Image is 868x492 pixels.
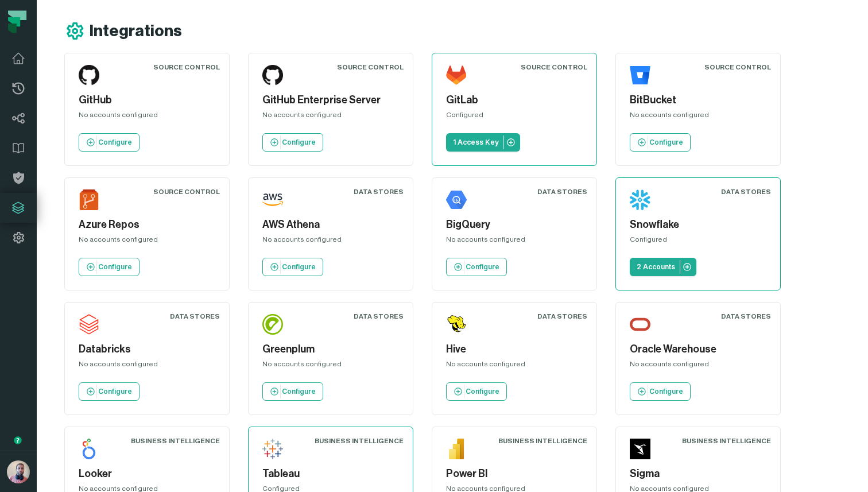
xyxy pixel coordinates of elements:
[630,133,691,152] a: Configure
[79,92,215,108] h5: GitHub
[446,466,583,482] h5: Power BI
[453,138,499,147] p: 1 Access Key
[446,65,467,86] img: GitLab
[498,436,587,445] div: Business Intelligence
[79,439,99,459] img: Looker
[630,110,766,124] div: No accounts configured
[79,189,99,210] img: Azure Repos
[98,387,132,396] p: Configure
[649,138,683,147] p: Configure
[170,312,220,321] div: Data Stores
[630,65,650,86] img: BitBucket
[630,359,766,373] div: No accounts configured
[630,439,650,459] img: Sigma
[446,235,583,249] div: No accounts configured
[79,466,215,482] h5: Looker
[315,436,404,445] div: Business Intelligence
[446,439,467,459] img: Power BI
[79,359,215,373] div: No accounts configured
[282,138,316,147] p: Configure
[262,110,399,124] div: No accounts configured
[262,189,283,210] img: AWS Athena
[79,217,215,233] h5: Azure Repos
[630,217,766,233] h5: Snowflake
[262,466,399,482] h5: Tableau
[262,342,399,357] h5: Greenplum
[721,187,771,196] div: Data Stores
[262,133,323,152] a: Configure
[282,262,316,272] p: Configure
[262,359,399,373] div: No accounts configured
[446,359,583,373] div: No accounts configured
[79,258,139,276] a: Configure
[282,387,316,396] p: Configure
[446,110,583,124] div: Configured
[79,314,99,335] img: Databricks
[153,187,220,196] div: Source Control
[79,65,99,86] img: GitHub
[13,435,23,445] div: Tooltip anchor
[262,65,283,86] img: GitHub Enterprise Server
[79,342,215,357] h5: Databricks
[446,382,507,401] a: Configure
[446,314,467,335] img: Hive
[446,258,507,276] a: Configure
[521,63,587,72] div: Source Control
[704,63,771,72] div: Source Control
[466,262,499,272] p: Configure
[446,189,467,210] img: BigQuery
[630,466,766,482] h5: Sigma
[131,436,220,445] div: Business Intelligence
[354,312,404,321] div: Data Stores
[446,342,583,357] h5: Hive
[446,217,583,233] h5: BigQuery
[537,187,587,196] div: Data Stores
[262,217,399,233] h5: AWS Athena
[466,387,499,396] p: Configure
[721,312,771,321] div: Data Stores
[262,235,399,249] div: No accounts configured
[630,258,696,276] a: 2 Accounts
[262,314,283,335] img: Greenplum
[153,63,220,72] div: Source Control
[649,387,683,396] p: Configure
[637,262,675,272] p: 2 Accounts
[262,92,399,108] h5: GitHub Enterprise Server
[630,92,766,108] h5: BitBucket
[262,439,283,459] img: Tableau
[262,382,323,401] a: Configure
[630,382,691,401] a: Configure
[630,342,766,357] h5: Oracle Warehouse
[682,436,771,445] div: Business Intelligence
[446,133,520,152] a: 1 Access Key
[90,21,182,41] h1: Integrations
[262,258,323,276] a: Configure
[79,110,215,124] div: No accounts configured
[98,262,132,272] p: Configure
[79,235,215,249] div: No accounts configured
[337,63,404,72] div: Source Control
[630,189,650,210] img: Snowflake
[630,314,650,335] img: Oracle Warehouse
[354,187,404,196] div: Data Stores
[446,92,583,108] h5: GitLab
[630,235,766,249] div: Configured
[79,133,139,152] a: Configure
[79,382,139,401] a: Configure
[7,460,30,483] img: avatar of Idan Shabi
[537,312,587,321] div: Data Stores
[98,138,132,147] p: Configure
